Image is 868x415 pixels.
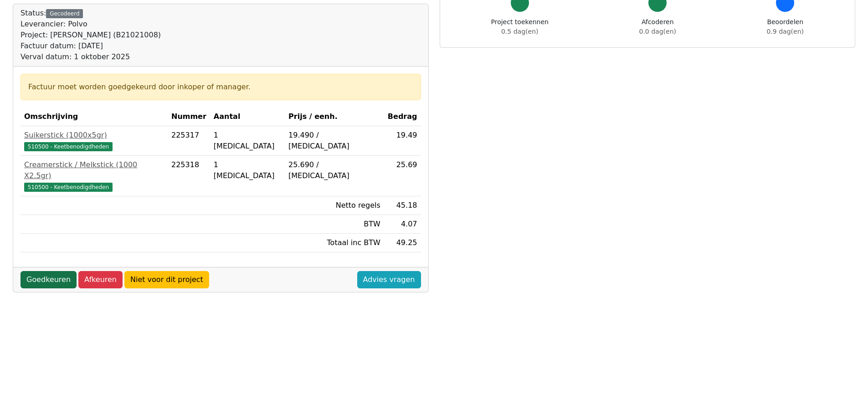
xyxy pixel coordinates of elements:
td: 225318 [168,156,210,196]
a: Suikerstick (1000x5gr)510500 - Keetbenodigdheden [24,130,164,152]
td: 4.07 [384,215,421,234]
th: Prijs / eenh. [285,108,384,126]
span: 0.5 dag(en) [501,28,538,35]
span: 510500 - Keetbenodigdheden [24,142,113,151]
div: 1 [MEDICAL_DATA] [214,159,281,181]
th: Omschrijving [21,108,168,126]
a: Advies vragen [357,271,421,288]
div: Leverancier: Polvo [21,19,161,30]
td: Totaal inc BTW [285,234,384,252]
div: Factuur datum: [DATE] [21,41,161,51]
th: Bedrag [384,108,421,126]
span: 0.0 dag(en) [639,28,676,35]
div: Beoordelen [767,17,804,36]
div: Creamerstick / Melkstick (1000 X2.5gr) [24,159,164,181]
td: BTW [285,215,384,234]
div: Suikerstick (1000x5gr) [24,130,164,141]
div: Verval datum: 1 oktober 2025 [21,51,161,62]
td: 225317 [168,126,210,156]
a: Creamerstick / Melkstick (1000 X2.5gr)510500 - Keetbenodigdheden [24,159,164,192]
th: Nummer [168,108,210,126]
td: Netto regels [285,196,384,215]
span: 0.9 dag(en) [767,28,804,35]
div: Gecodeerd [46,9,83,18]
a: Afkeuren [78,271,123,288]
div: 1 [MEDICAL_DATA] [214,130,281,152]
a: Goedkeuren [21,271,77,288]
a: Niet voor dit project [124,271,209,288]
th: Aantal [210,108,285,126]
td: 25.69 [384,156,421,196]
div: Factuur moet worden goedgekeurd door inkoper of manager. [28,82,413,92]
div: 19.490 / [MEDICAL_DATA] [288,130,380,152]
td: 45.18 [384,196,421,215]
td: 49.25 [384,234,421,252]
div: Project toekennen [491,17,549,36]
div: Project: [PERSON_NAME] (B21021008) [21,30,161,41]
div: Status: [21,8,161,62]
div: Afcoderen [639,17,676,36]
div: 25.690 / [MEDICAL_DATA] [288,159,380,181]
span: 510500 - Keetbenodigdheden [24,183,113,192]
td: 19.49 [384,126,421,156]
